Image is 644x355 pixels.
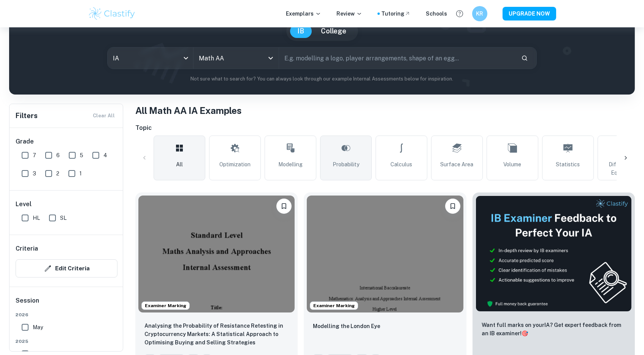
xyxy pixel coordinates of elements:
[426,9,447,18] a: Schools
[453,7,466,20] button: Help and Feedback
[503,7,556,21] button: UPGRADE NOW
[219,160,251,169] span: Optimization
[472,6,487,21] button: KR
[556,160,580,169] span: Statistics
[16,200,117,209] h6: Level
[33,214,40,222] span: HL
[138,196,295,312] img: Math AA IA example thumbnail: Analysing the Probability of Resistance
[16,259,117,278] button: Edit Criteria
[135,104,635,117] h1: All Math AA IA Examples
[391,160,412,169] span: Calculus
[176,160,183,169] span: All
[33,169,36,178] span: 3
[88,6,136,21] img: Clastify logo
[33,323,43,331] span: May
[286,9,321,18] p: Exemplars
[476,196,632,312] img: Thumbnail
[381,9,411,18] a: Tutoring
[279,47,515,69] input: E.g. modelling a logo, player arrangements, shape of an egg...
[16,311,117,318] span: 2026
[278,160,303,169] span: Modelling
[103,151,107,159] span: 4
[314,24,354,38] button: College
[265,53,276,63] button: Open
[522,330,528,336] span: 🎯
[16,244,38,253] h6: Criteria
[445,199,460,214] button: Bookmark
[135,123,635,133] h6: Topic
[336,9,362,18] p: Review
[307,196,463,312] img: Math AA IA example thumbnail: Modelling the London Eye
[518,52,531,65] button: Search
[16,296,117,311] h6: Session
[16,110,38,121] h6: Filters
[142,302,189,309] span: Examiner Marking
[276,199,292,214] button: Bookmark
[60,214,67,222] span: SL
[441,160,474,169] span: Surface Area
[310,302,358,309] span: Examiner Marking
[504,160,522,169] span: Volume
[333,160,359,169] span: Probability
[16,137,117,146] h6: Grade
[108,47,193,69] div: IA
[15,75,629,83] p: Not sure what to search for? You can always look through our example Internal Assessments below f...
[56,151,60,159] span: 6
[313,322,380,330] p: Modelling the London Eye
[144,322,289,347] p: Analysing the Probability of Resistance Retesting in Cryptocurrency Markets: A Statistical Approa...
[16,338,117,345] span: 2025
[80,151,83,159] span: 5
[56,169,59,178] span: 2
[482,321,626,338] p: Want full marks on your IA ? Get expert feedback from an IB examiner!
[33,151,36,159] span: 7
[290,24,312,38] button: IB
[79,169,82,178] span: 1
[476,9,484,18] h6: KR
